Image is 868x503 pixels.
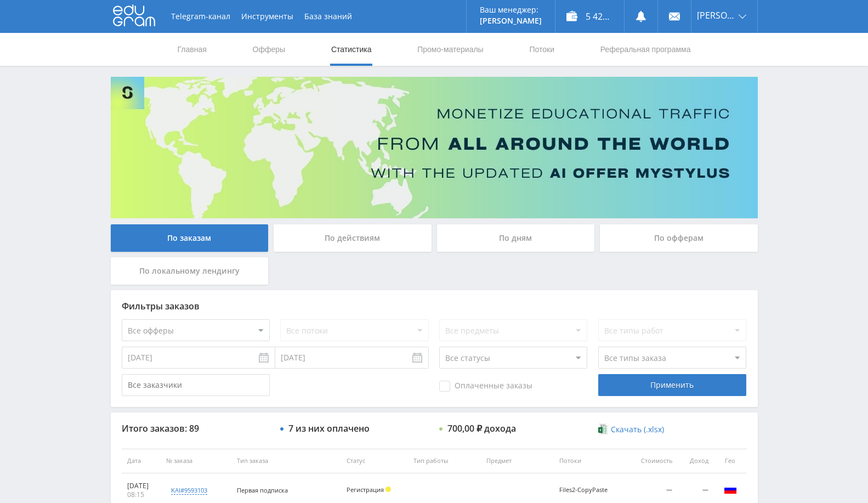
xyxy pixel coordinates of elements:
[439,381,532,392] span: Оплаченные заказы
[330,33,373,66] a: Статистика
[599,33,692,66] a: Реферальная программа
[274,224,432,252] div: По действиям
[111,257,269,285] div: По локальному лендингу
[598,374,746,396] div: Применить
[480,5,542,14] p: Ваш менеджер:
[416,33,484,66] a: Промо-материалы
[111,224,269,252] div: По заказам
[177,33,208,66] a: Главная
[122,374,270,396] input: Все заказчики
[252,33,287,66] a: Офферы
[528,33,555,66] a: Потоки
[480,16,542,25] p: [PERSON_NAME]
[437,224,595,252] div: По дням
[600,224,758,252] div: По офферам
[111,77,758,218] img: Banner
[122,301,747,311] div: Фильтры заказов
[697,11,735,20] span: [PERSON_NAME]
